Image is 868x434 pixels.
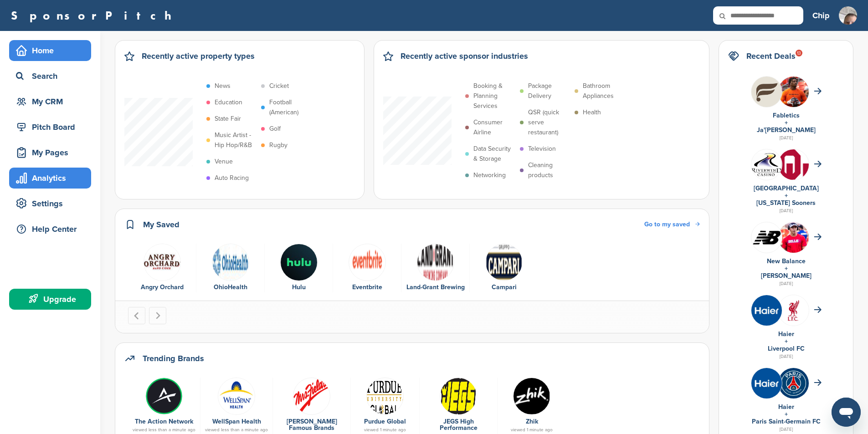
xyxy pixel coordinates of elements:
[778,330,794,338] a: Haier
[751,230,782,245] img: Data
[583,81,625,101] p: Bathroom Appliances
[14,195,91,212] div: Settings
[14,221,91,237] div: Help Center
[133,428,195,432] div: viewed less than a minute ago
[9,168,91,189] a: Analytics
[212,244,249,281] img: Open uri20141112 50798 x7kyqi
[746,50,796,62] h2: Recent Deals
[513,378,550,415] img: Screen shot 2017 02 02 at 10.16.10 am
[796,50,802,56] div: 13
[502,428,561,432] div: viewed 1 minute ago
[812,5,830,26] a: Chip
[14,144,91,161] div: My Pages
[144,244,181,281] img: Ao
[583,107,601,117] p: Health
[9,91,91,112] a: My CRM
[474,282,534,292] div: Campari
[778,368,809,398] img: 0x7wxqi8 400x400
[364,418,406,425] a: Purdue Global
[215,114,241,124] p: State Fair
[143,352,204,365] h2: Trending Brands
[215,81,231,91] p: News
[728,425,844,434] div: [DATE]
[785,192,788,199] a: +
[14,119,91,135] div: Pitch Board
[355,428,415,432] div: viewed 1 minute ago
[401,50,528,62] h2: Recently active sponsor industries
[528,107,570,138] p: QSR (quick serve restaurant)
[406,282,465,292] div: Land-Grant Brewing
[778,149,809,191] img: Data?1415805766
[528,160,570,180] p: Cleaning products
[14,93,91,110] div: My CRM
[761,272,812,280] a: [PERSON_NAME]
[215,157,233,167] p: Venue
[778,295,809,326] img: Lbdn4 vk 400x400
[201,282,260,292] div: OhioHealth
[417,244,454,281] img: Lg bc logo 2x
[502,378,561,414] a: Screen shot 2017 02 02 at 10.16.10 am
[215,130,257,150] p: Music Artist - Hip Hop/R&B
[644,220,700,230] a: Go to my saved
[11,10,177,21] a: SponsorPitch
[201,244,260,293] a: Open uri20141112 50798 x7kyqi OhioHealth
[440,418,478,432] a: JEGS High Performance
[778,403,794,411] a: Haier
[269,81,289,91] p: Cricket
[754,184,819,192] a: [GEOGRAPHIC_DATA]
[406,244,465,293] a: Lg bc logo 2x Land-Grant Brewing
[526,418,538,425] a: Zhik
[785,410,788,418] a: +
[767,257,806,265] a: New Balance
[473,170,506,180] p: Networking
[424,378,493,414] a: Data
[14,291,91,307] div: Upgrade
[473,81,515,111] p: Booking & Planning Services
[773,112,800,119] a: Fabletics
[9,40,91,61] a: Home
[349,244,386,281] img: 250px eventbrite logo 2018
[757,126,816,134] a: Ja'[PERSON_NAME]
[280,244,318,281] img: M46txffp 400x400
[728,134,844,142] div: [DATE]
[528,144,556,154] p: Television
[269,97,311,117] p: Football (American)
[401,244,470,293] div: 5 of 6
[778,77,809,113] img: Ja'marr chase
[133,282,191,292] div: Angry Orchard
[785,337,788,345] a: +
[728,207,844,215] div: [DATE]
[269,124,281,134] p: Golf
[287,418,337,432] a: [PERSON_NAME] Famous Brands
[145,378,183,415] img: Actionnetwork
[751,77,782,107] img: Hb geub1 400x400
[14,170,91,186] div: Analytics
[14,68,91,84] div: Search
[812,9,830,22] h3: Chip
[269,244,328,293] a: M46txffp 400x400 Hulu
[133,378,195,414] a: Actionnetwork
[756,199,816,207] a: [US_STATE] Sooners
[474,244,534,293] a: Data Campari
[728,352,844,361] div: [DATE]
[485,244,523,281] img: Data
[832,398,861,427] iframe: Button to launch messaging window
[355,378,415,414] a: Official purdue university global logo
[338,244,396,293] a: 250px eventbrite logo 2018 Eventbrite
[128,307,145,324] button: Go to last slide
[142,50,255,62] h2: Recently active property types
[473,117,515,138] p: Consumer Airline
[205,378,268,414] a: Imgres
[751,368,782,398] img: Fh8myeok 400x400
[768,345,805,352] a: Liverpool FC
[205,428,268,432] div: viewed less than a minute ago
[14,42,91,59] div: Home
[752,418,821,425] a: Paris Saint-Germain FC
[366,378,404,415] img: Official purdue university global logo
[9,142,91,163] a: My Pages
[751,153,782,176] img: Data
[470,244,538,293] div: 6 of 6
[528,81,570,101] p: Package Delivery
[473,144,515,164] p: Data Security & Storage
[133,244,191,293] a: Ao Angry Orchard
